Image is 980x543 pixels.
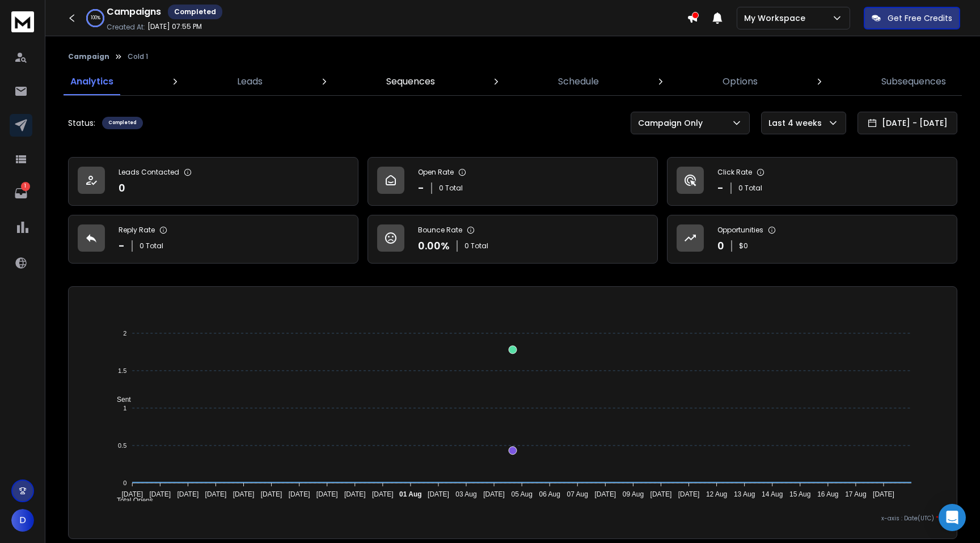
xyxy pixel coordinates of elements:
p: Get Free Credits [888,12,952,24]
a: Bounce Rate0.00%0 Total [367,215,658,264]
p: $ 0 [739,241,748,251]
tspan: [DATE] [233,490,254,498]
tspan: 13 Aug [734,490,755,498]
tspan: 05 Aug [511,490,532,498]
tspan: [DATE] [316,490,338,498]
tspan: 2 [123,330,126,337]
a: Leads Contacted0 [68,157,358,206]
p: My Workspace [744,12,810,24]
tspan: 15 Aug [789,490,810,498]
img: logo [11,11,34,32]
p: Bounce Rate [418,226,462,235]
a: Leads [230,68,269,95]
p: 0 Total [140,241,163,251]
p: 0.00 % [418,238,450,254]
tspan: [DATE] [483,490,505,498]
div: Completed [168,5,222,19]
tspan: 1 [123,405,126,412]
tspan: [DATE] [260,490,282,498]
p: Cold 1 [128,52,148,61]
p: Sequences [386,75,435,88]
tspan: [DATE] [372,490,394,498]
tspan: 01 Aug [399,490,422,498]
a: 1 [10,182,32,205]
button: D [11,509,34,532]
p: Analytics [70,75,113,88]
tspan: [DATE] [121,490,143,498]
a: Options [716,68,764,95]
p: Leads [237,75,263,88]
tspan: 17 Aug [846,490,867,498]
tspan: 0 [123,480,126,486]
p: 0 [717,238,724,254]
p: Subsequences [881,75,946,88]
p: Opportunities [717,226,763,235]
p: Campaign Only [638,117,707,129]
tspan: 09 Aug [623,490,644,498]
p: Open Rate [418,168,454,177]
a: Reply Rate-0 Total [68,215,358,264]
a: Schedule [551,68,606,95]
a: Opportunities0$0 [667,215,957,264]
tspan: [DATE] [149,490,171,498]
tspan: [DATE] [428,490,449,498]
tspan: 12 Aug [706,490,727,498]
p: Click Rate [717,168,752,177]
tspan: [DATE] [177,490,198,498]
p: 100 % [91,15,100,22]
p: 0 Total [439,184,463,193]
p: - [418,180,424,196]
button: Campaign [68,52,109,61]
tspan: 16 Aug [817,490,838,498]
tspan: 0.5 [118,442,126,449]
span: Sent [108,396,131,404]
p: Leads Contacted [119,168,179,177]
button: Get Free Credits [864,7,960,29]
p: x-axis : Date(UTC) [87,514,939,523]
p: Status: [68,117,95,129]
tspan: 06 Aug [539,490,560,498]
p: - [717,180,724,196]
tspan: 07 Aug [567,490,588,498]
a: Open Rate-0 Total [367,157,658,206]
a: Analytics [64,68,120,95]
p: - [119,238,125,254]
p: [DATE] 07:55 PM [147,22,202,31]
p: Reply Rate [119,226,155,235]
tspan: [DATE] [205,490,226,498]
h1: Campaigns [107,5,161,19]
p: Created At: [107,23,145,32]
div: Open Intercom Messenger [939,504,966,531]
p: Options [723,75,758,88]
a: Click Rate-0 Total [667,157,957,206]
a: Sequences [379,68,442,95]
a: Subsequences [875,68,953,95]
p: Schedule [558,75,599,88]
tspan: [DATE] [595,490,616,498]
p: 1 [21,182,30,191]
tspan: 03 Aug [455,490,476,498]
tspan: [DATE] [678,490,700,498]
div: Completed [102,117,143,129]
p: 0 [119,180,125,196]
p: 0 Total [464,241,488,251]
tspan: [DATE] [873,490,894,498]
button: [DATE] - [DATE] [857,112,957,134]
p: 0 Total [738,184,762,193]
tspan: [DATE] [650,490,672,498]
span: Total Opens [108,497,153,504]
tspan: [DATE] [344,490,366,498]
tspan: [DATE] [289,490,310,498]
p: Last 4 weeks [768,117,826,129]
tspan: 14 Aug [762,490,783,498]
tspan: 1.5 [118,367,126,374]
